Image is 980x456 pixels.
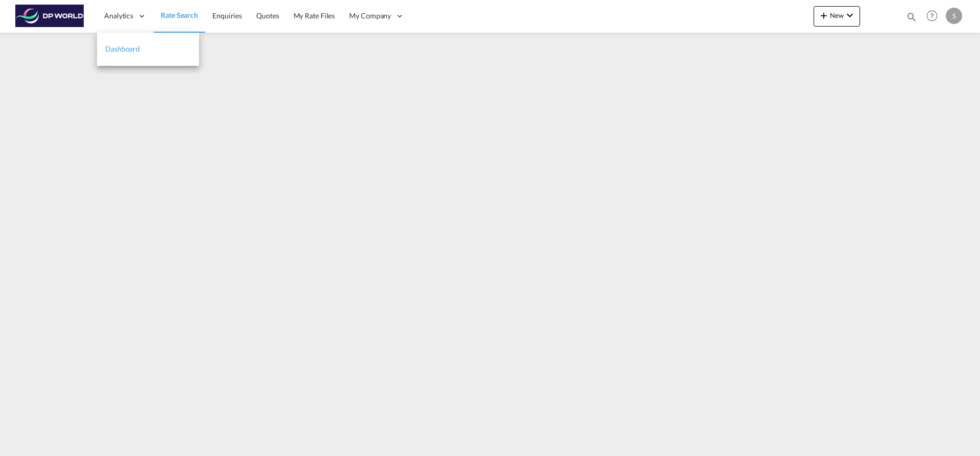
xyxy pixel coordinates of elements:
span: New [818,11,856,19]
button: icon-plus 400-fgNewicon-chevron-down [814,6,860,27]
span: Analytics [104,11,133,21]
div: Help [923,7,946,26]
a: Dashboard [97,33,199,66]
div: S [946,8,962,24]
md-icon: icon-plus 400-fg [818,9,830,21]
span: My Company [349,11,391,21]
span: Help [923,7,941,25]
span: My Rate Files [293,11,335,20]
span: Dashboard [105,44,140,53]
md-icon: icon-chevron-down [844,9,856,21]
span: Quotes [256,11,279,20]
span: Rate Search [161,11,198,19]
img: c08ca190194411f088ed0f3ba295208c.png [15,5,84,28]
div: icon-magnify [906,11,917,27]
md-icon: icon-magnify [906,11,917,22]
span: Enquiries [212,11,242,20]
